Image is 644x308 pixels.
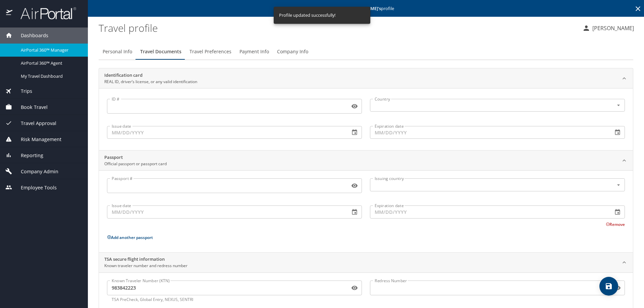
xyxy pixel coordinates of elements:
img: airportal-logo.png [13,7,76,20]
p: Editing profile [90,6,642,11]
span: Company Admin [12,168,58,175]
h1: Travel profile [99,17,577,38]
span: Travel Preferences [190,48,231,56]
p: Official passport or passport card [104,161,167,167]
span: AirPortal 360™ Agent [21,60,80,66]
span: Payment Info [239,48,269,56]
div: Profile [99,44,633,60]
button: Add another passport [107,235,153,240]
span: AirPortal 360™ Manager [21,47,80,53]
img: icon-airportal.png [6,7,13,20]
span: Travel Approval [12,120,56,127]
div: Profile updated successfully! [279,9,335,22]
input: MM/DD/YYYY [370,205,607,218]
p: TSA PreCheck, Global Entry, NEXUS, SENTRI [112,297,357,303]
span: Employee Tools [12,184,57,191]
span: Risk Management [12,136,61,143]
h2: Identification card [104,72,197,79]
button: save [599,277,618,296]
div: TSA secure flight informationKnown traveler number and redress number [99,253,633,273]
p: Known traveler number and redress number [104,263,187,269]
span: Personal Info [103,48,132,56]
input: MM/DD/YYYY [107,126,344,139]
div: PassportOfficial passport or passport card [99,170,633,252]
div: Identification cardREAL ID, driver’s license, or any valid identification [99,68,633,88]
span: Company Info [277,48,308,56]
span: My Travel Dashboard [21,73,80,79]
input: MM/DD/YYYY [370,126,607,139]
span: Book Travel [12,104,48,111]
h2: TSA secure flight information [104,256,187,263]
span: Travel Documents [140,48,181,56]
button: Remove [606,222,625,227]
span: Reporting [12,152,43,159]
button: [PERSON_NAME] [580,22,637,34]
span: Dashboards [12,32,48,39]
div: Identification cardREAL ID, driver’s license, or any valid identification [99,88,633,150]
button: Open [614,101,623,109]
h2: Passport [104,154,167,161]
button: Open [614,181,623,189]
p: REAL ID, driver’s license, or any valid identification [104,79,197,85]
p: [PERSON_NAME] [590,24,634,32]
input: MM/DD/YYYY [107,205,344,218]
span: Trips [12,87,32,95]
div: PassportOfficial passport or passport card [99,150,633,171]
